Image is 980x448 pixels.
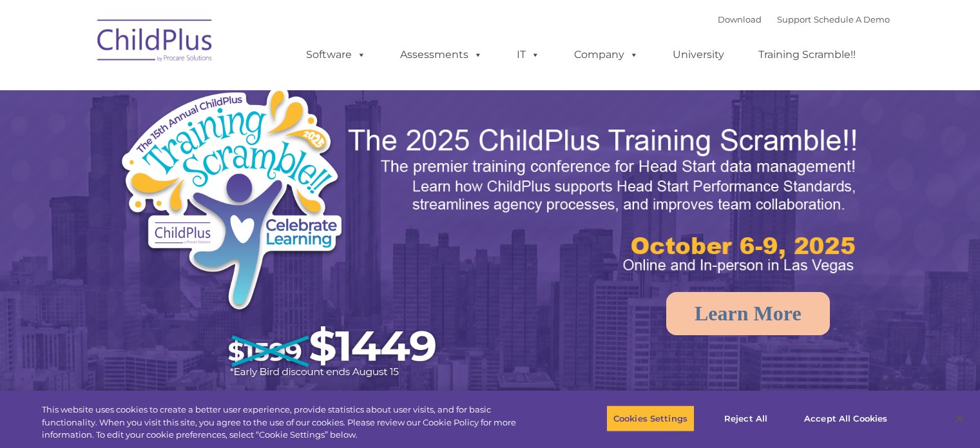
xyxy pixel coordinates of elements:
div: This website uses cookies to create a better user experience, provide statistics about user visit... [42,404,539,442]
button: Close [945,404,974,433]
a: Assessments [387,42,495,68]
font: | [718,14,890,24]
img: ChildPlus by Procare Solutions [91,10,220,75]
button: Cookies Settings [606,405,695,432]
a: Company [561,42,651,68]
a: Download [718,14,762,24]
a: University [660,42,737,68]
a: Training Scramble!! [745,42,869,68]
button: Reject All [706,405,786,432]
a: Support [777,14,811,24]
button: Accept All Cookies [797,405,894,432]
a: Schedule A Demo [814,14,890,24]
a: Learn More [666,292,830,335]
a: IT [504,42,553,68]
a: Software [293,42,379,68]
